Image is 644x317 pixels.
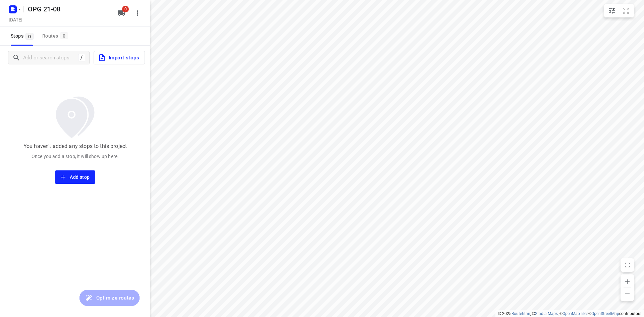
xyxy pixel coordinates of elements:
span: 0 [60,32,68,39]
p: You haven’t added any stops to this project [23,142,127,150]
div: / [78,54,85,61]
span: Add stop [60,173,90,181]
span: Stops [11,32,36,40]
button: Map settings [605,4,619,17]
span: 0 [25,33,34,40]
a: OpenStreetMap [591,311,619,316]
p: Once you add a stop, it will show up here. [32,153,119,160]
span: 0 [122,6,129,12]
li: © 2025 , © , © © contributors [498,311,641,316]
a: Stadia Maps [535,311,558,316]
span: Import stops [98,53,139,62]
a: Routetitan [512,311,530,316]
button: Import stops [94,51,145,64]
div: Routes [42,32,70,40]
button: 0 [115,6,128,20]
a: OpenMapTiles [562,311,588,316]
button: Add stop [55,170,95,184]
button: Optimize routes [79,290,140,306]
div: small contained button group [604,4,634,17]
h5: Rename [25,4,112,14]
a: Import stops [90,51,145,64]
input: Add or search stops [23,53,78,63]
h5: Project date [6,16,25,23]
button: More [131,6,144,20]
